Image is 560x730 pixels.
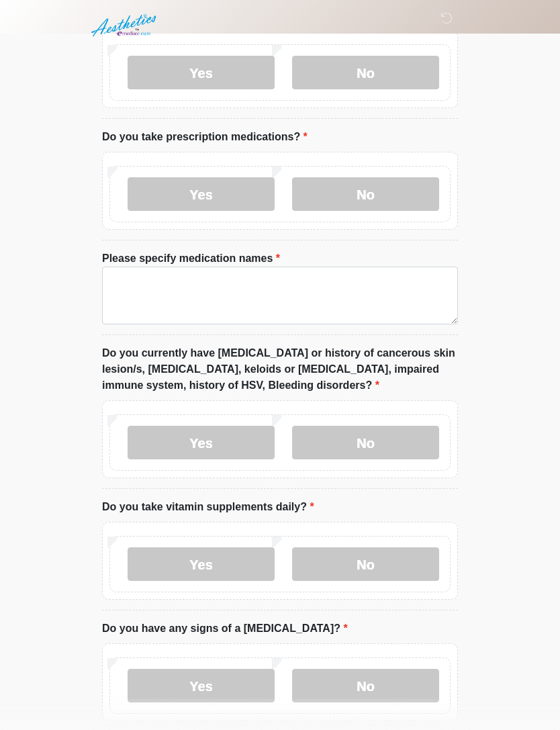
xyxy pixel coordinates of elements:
label: Please specify medication names [102,250,280,267]
label: Do you have any signs of a [MEDICAL_DATA]? [102,621,348,637]
label: Yes [128,56,275,89]
label: Yes [128,177,275,211]
img: Aesthetics by Emediate Cure Logo [89,10,162,41]
label: Do you currently have [MEDICAL_DATA] or history of cancerous skin lesion/s, [MEDICAL_DATA], keloi... [102,345,458,394]
label: No [292,547,439,581]
label: Yes [128,547,275,581]
label: No [292,56,439,89]
label: Do you take vitamin supplements daily? [102,499,314,515]
label: No [292,177,439,211]
label: Yes [128,669,275,702]
label: Do you take prescription medications? [102,129,308,145]
label: No [292,426,439,459]
label: No [292,669,439,702]
label: Yes [128,426,275,459]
